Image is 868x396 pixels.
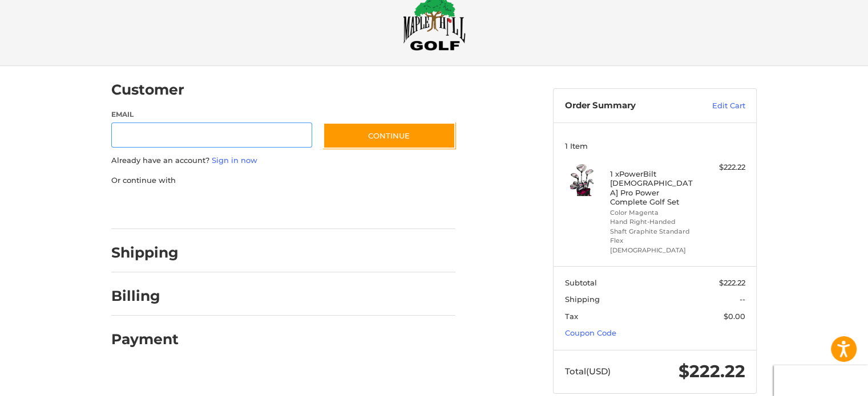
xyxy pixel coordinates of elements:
[111,175,455,186] p: Or continue with
[610,169,697,206] h4: 1 x PowerBilt [DEMOGRAPHIC_DATA] Pro Power Complete Golf Set
[565,100,688,112] h3: Order Summary
[565,278,597,287] span: Subtotal
[700,162,745,173] div: $222.22
[565,141,745,150] h3: 1 Item
[565,366,611,377] span: Total (USD)
[111,155,455,166] p: Already have an account?
[688,100,745,112] a: Edit Cart
[108,197,193,218] iframe: PayPal-paypal
[774,365,868,396] iframe: Google Customer Reviews
[610,227,697,236] li: Shaft Graphite Standard
[111,287,178,305] h2: Billing
[724,312,745,321] span: $0.00
[610,208,697,218] li: Color Magenta
[212,156,257,165] a: Sign in now
[301,197,387,218] iframe: PayPal-venmo
[740,295,745,304] span: --
[610,217,697,227] li: Hand Right-Handed
[111,109,312,120] label: Email
[565,328,616,337] a: Coupon Code
[204,197,290,218] iframe: PayPal-paylater
[719,278,745,287] span: $222.22
[323,123,455,149] button: Continue
[565,295,600,304] span: Shipping
[111,244,179,262] h2: Shipping
[679,361,745,382] span: $222.22
[111,330,179,348] h2: Payment
[111,81,184,99] h2: Customer
[610,236,697,255] li: Flex [DEMOGRAPHIC_DATA]
[565,312,578,321] span: Tax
